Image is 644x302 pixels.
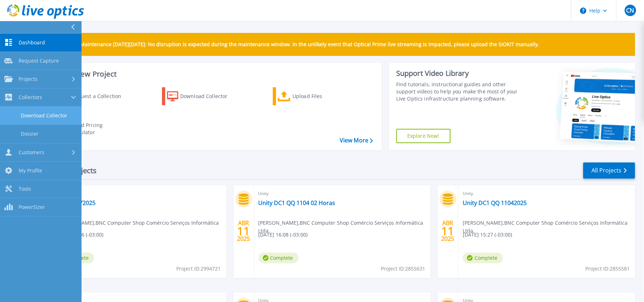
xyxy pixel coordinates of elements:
a: All Projects [583,162,635,179]
span: Project ID: 2855631 [381,265,425,273]
span: Unity [259,190,427,198]
a: Unity DC1 QQ 11042025 [463,199,527,206]
span: Complete [259,253,299,263]
span: [PERSON_NAME] , BNC Computer Shop Comércio Serviços Informática Ltda. [54,219,226,235]
div: Cloud Pricing Calculator [70,122,127,136]
div: Upload Files [292,89,350,103]
span: Project ID: 2994721 [177,265,221,273]
span: Complete [463,253,503,263]
div: Request a Collection [71,89,128,103]
span: My Profile [19,167,42,174]
a: Explore Now! [396,129,451,143]
span: Projects [19,76,38,82]
a: Unity DC1 QQ 1104 02 Horas [259,199,335,206]
span: Request Capture [19,58,59,64]
span: Project ID: 2855581 [585,265,630,273]
div: Support Video Library [396,69,521,78]
span: [DATE] 16:08 (-03:00) [259,231,308,239]
h3: Start a New Project [51,70,373,78]
div: ABR 2025 [441,218,455,244]
span: Unity [463,190,631,198]
a: Download Collector [162,87,242,105]
span: Customers [19,149,44,156]
span: PowerSizer [19,204,45,210]
p: Scheduled Maintenance [DATE][DATE]: No disruption is expected during the maintenance window. In t... [53,42,539,47]
span: [DATE] 15:27 (-03:00) [463,231,512,239]
span: [PERSON_NAME] , BNC Computer Shop Comércio Serviços Informática Ltda. [259,219,431,235]
span: Unity [54,190,222,198]
span: CN [626,8,634,13]
span: [PERSON_NAME] , BNC Computer Shop Comércio Serviços Informática Ltda. [463,219,635,235]
span: 11 [442,228,454,234]
span: Dashboard [19,39,45,46]
div: Download Collector [180,89,237,103]
a: Upload Files [273,87,353,105]
div: Find tutorials, instructional guides and other support videos to help you make the most of your L... [396,81,521,102]
div: ABR 2025 [237,218,250,244]
a: Cloud Pricing Calculator [51,120,131,138]
span: Collectors [19,94,42,101]
a: View More [340,137,373,144]
span: 11 [237,228,250,234]
span: Tools [19,186,31,192]
a: Request a Collection [51,87,131,105]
